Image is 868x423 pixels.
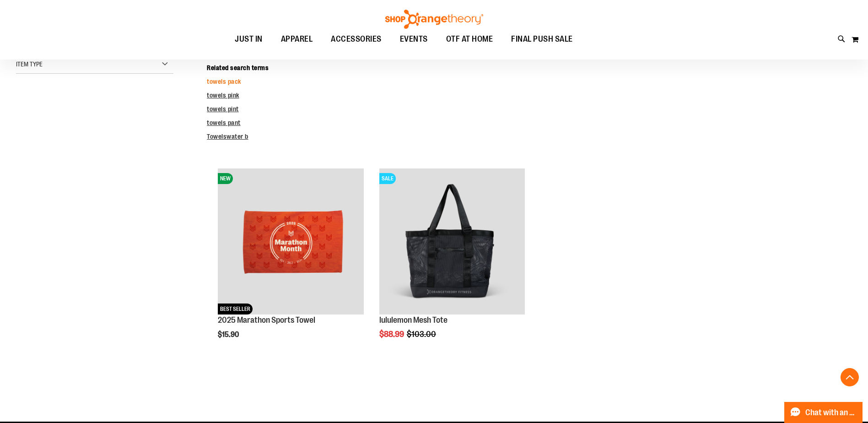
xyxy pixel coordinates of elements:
a: towels pack [207,78,241,85]
a: 2025 Marathon Sports TowelNEWBEST SELLER [218,168,363,315]
span: $103.00 [407,330,437,339]
span: $15.90 [218,331,240,339]
span: JUST IN [235,29,263,49]
span: BEST SELLER [218,304,253,315]
span: Chat with an Expert [805,408,857,417]
span: ACCESSORIES [331,29,382,49]
span: Item Type [16,60,43,68]
div: product [213,164,368,362]
img: Product image for lululemon Mesh Tote [379,168,525,314]
a: lululemon Mesh Tote [379,315,447,325]
span: EVENTS [400,29,428,49]
span: FINAL PUSH SALE [511,29,573,49]
button: Chat with an Expert [784,402,863,423]
a: towels pint [207,105,239,113]
img: Shop Orangetheory [384,10,485,29]
a: towels pant [207,119,241,126]
a: Product image for lululemon Mesh ToteSALE [379,168,525,315]
span: SALE [379,173,396,184]
span: NEW [218,173,233,184]
div: product [375,164,529,362]
a: towels pink [207,92,239,99]
img: 2025 Marathon Sports Towel [218,168,363,314]
a: Towelswater b [207,133,248,140]
span: APPAREL [281,29,313,49]
a: 2025 Marathon Sports Towel [218,315,315,325]
button: Back To Top [841,368,859,386]
dt: Related search terms [207,63,852,72]
span: OTF AT HOME [446,29,493,49]
span: $88.99 [379,330,405,339]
